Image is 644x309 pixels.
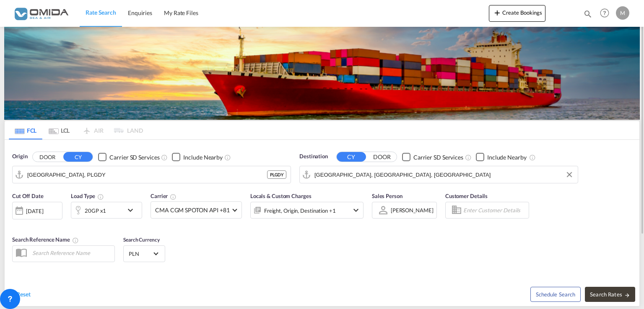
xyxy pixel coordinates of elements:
md-icon: icon-chevron-down [351,205,361,215]
span: Origin [12,152,27,161]
md-icon: icon-magnify [583,9,592,18]
span: Sales Person [372,193,402,199]
div: Freight Origin Destination Dock Stuffing [264,205,336,216]
span: PLN [129,250,152,257]
md-checkbox: Checkbox No Ink [402,152,463,161]
div: PLGDY [267,170,286,179]
md-icon: Unchecked: Ignores neighbouring ports when fetching rates.Checked : Includes neighbouring ports w... [529,154,536,161]
input: Search by Port [27,168,267,181]
span: Enquiries [128,9,152,16]
div: icon-magnify [583,9,592,22]
md-icon: Your search will be saved by the below given name [72,237,79,244]
span: Reset [16,291,31,298]
div: Include Nearby [487,153,527,162]
img: LCL+%26+FCL+BACKGROUND.png [4,27,640,120]
button: CY [337,152,366,162]
md-icon: The selected Trucker/Carrierwill be displayed in the rate results If the rates are from another f... [170,193,177,200]
md-datepicker: Select [12,219,18,230]
md-select: Sales Person: MACIEJ ADAM [390,204,434,216]
div: [DATE] [26,207,43,215]
md-icon: Unchecked: Search for CY (Container Yard) services for all selected carriers.Checked : Search for... [161,154,168,161]
span: Search Rates [590,291,630,298]
md-select: Select Currency: zł PLNPoland Zloty [128,247,161,260]
md-checkbox: Checkbox No Ink [476,152,527,161]
md-icon: icon-information-outline [97,193,104,200]
div: Carrier SD Services [413,153,463,162]
input: Enter Customer Details [463,204,526,216]
span: Locals & Custom Charges [250,193,312,199]
span: Destination [299,152,328,161]
md-input-container: Gdynia, PLGDY [13,166,291,183]
span: Cut Off Date [12,193,44,199]
md-checkbox: Checkbox No Ink [98,152,159,161]
span: Search Reference Name [12,236,79,243]
div: M [616,6,629,20]
md-pagination-wrapper: Use the left and right arrow keys to navigate between tabs [9,121,143,139]
md-icon: Unchecked: Ignores neighbouring ports when fetching rates.Checked : Includes neighbouring ports w... [224,154,231,161]
div: Carrier SD Services [109,153,159,162]
div: Freight Origin Destination Dock Stuffingicon-chevron-down [250,202,364,219]
md-input-container: Nagoya, Aichi, JPNGO [300,166,578,183]
input: Search by Port [314,168,574,181]
span: Rate Search [86,9,116,16]
img: 459c566038e111ed959c4fc4f0a4b274.png [13,4,69,23]
div: Origin DOOR CY Checkbox No InkUnchecked: Search for CY (Container Yard) services for all selected... [5,140,639,306]
span: Load Type [71,193,104,199]
button: icon-plus 400-fgCreate Bookings [489,5,545,22]
button: DOOR [33,152,62,162]
input: Search Reference Name [28,247,114,259]
button: Search Ratesicon-arrow-right [585,287,635,302]
div: icon-refreshReset [9,290,31,299]
div: Help [597,6,616,21]
md-icon: icon-arrow-right [624,292,630,298]
span: CMA CGM SPOTON API +81 [155,206,230,214]
md-icon: Unchecked: Search for CY (Container Yard) services for all selected carriers.Checked : Search for... [465,154,472,161]
button: DOOR [367,152,397,162]
md-icon: icon-plus 400-fg [492,8,502,18]
div: 20GP x1 [85,205,106,216]
span: Help [597,6,612,20]
md-icon: icon-chevron-down [125,205,140,215]
div: Include Nearby [183,153,223,162]
span: Customer Details [445,193,488,199]
span: My Rate Files [164,9,198,16]
span: Search Currency [123,237,160,243]
md-tab-item: FCL [9,121,42,139]
div: 20GP x1icon-chevron-down [71,202,142,219]
md-tab-item: LCL [42,121,76,139]
span: Carrier [151,193,177,199]
button: CY [63,152,93,162]
div: [PERSON_NAME] [391,207,434,214]
md-checkbox: Checkbox No Ink [172,152,223,161]
div: [DATE] [12,202,62,219]
button: Clear Input [563,168,576,181]
button: Note: By default Schedule search will only considerorigin ports, destination ports and cut off da... [530,287,581,302]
